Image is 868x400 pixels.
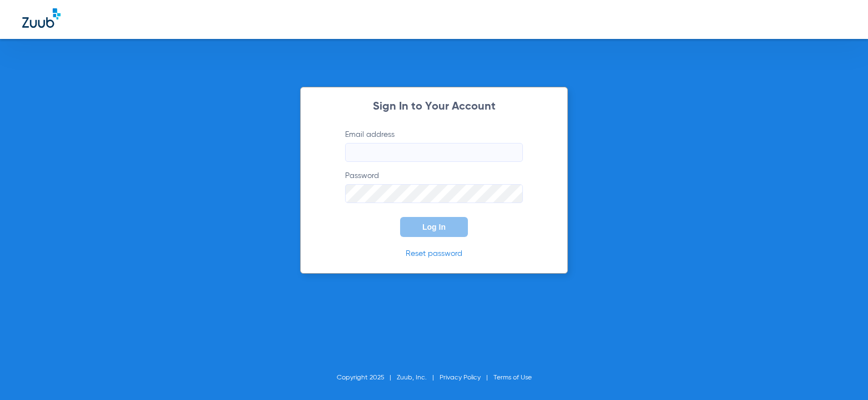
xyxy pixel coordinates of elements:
li: Copyright 2025 [337,372,397,383]
button: Log In [400,217,468,237]
label: Email address [345,129,523,162]
img: Zuub Logo [22,8,61,28]
h2: Sign In to Your Account [328,101,540,112]
a: Terms of Use [493,374,532,381]
span: Log In [422,223,446,231]
input: Email address [345,143,523,162]
a: Reset password [406,250,462,258]
input: Password [345,184,523,203]
li: Zuub, Inc. [397,372,440,383]
label: Password [345,170,523,203]
a: Privacy Policy [440,374,481,381]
